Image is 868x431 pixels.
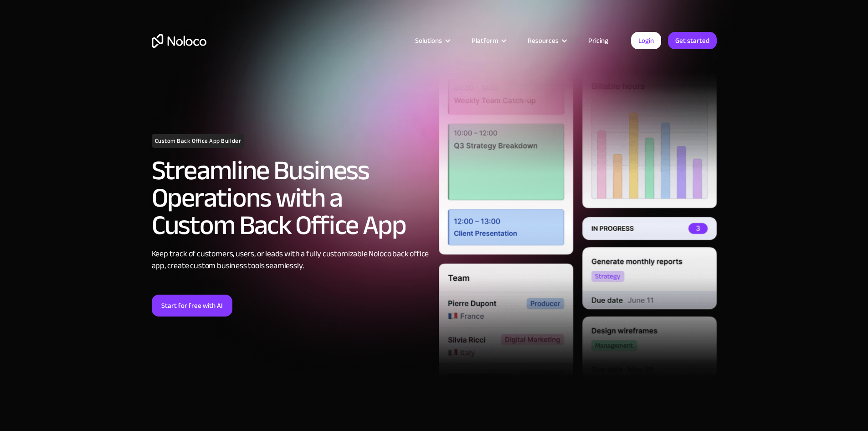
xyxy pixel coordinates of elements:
div: Platform [460,35,516,47]
div: Solutions [415,35,442,47]
div: Solutions [404,35,460,47]
a: Login [631,32,661,49]
a: Start for free with AI [152,295,232,317]
h2: Streamline Business Operations with a Custom Back Office App [152,157,430,239]
a: Pricing [577,35,620,47]
div: Platform [472,35,498,47]
a: Get started [668,32,717,49]
div: Keep track of customers, users, or leads with a fully customizable Noloco back office app, create... [152,248,430,272]
div: Resources [516,35,577,47]
div: Resources [528,35,559,47]
h1: Custom Back Office App Builder [152,134,245,148]
a: home [152,34,206,48]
